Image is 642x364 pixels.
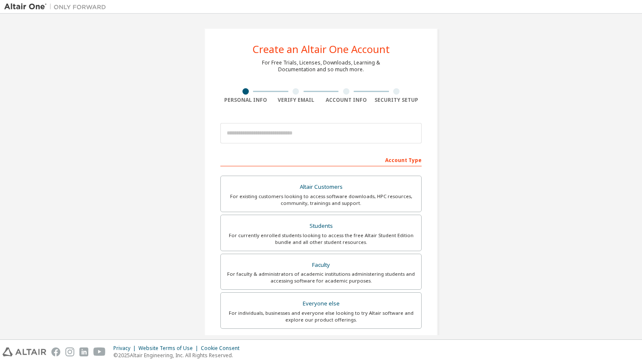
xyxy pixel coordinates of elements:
div: Account Type [220,153,422,166]
img: Altair One [4,3,110,11]
div: For individuals, businesses and everyone else looking to try Altair software and explore our prod... [226,310,416,323]
div: Create an Altair One Account [253,44,390,54]
div: Privacy [113,345,138,352]
div: Altair Customers [226,181,416,193]
div: For faculty & administrators of academic institutions administering students and accessing softwa... [226,271,416,284]
div: Students [226,220,416,232]
div: For Free Trials, Licenses, Downloads, Learning & Documentation and so much more. [262,59,380,73]
p: © 2025 Altair Engineering, Inc. All Rights Reserved. [113,352,245,359]
div: Cookie Consent [201,345,245,352]
div: Security Setup [372,97,422,104]
div: Everyone else [226,298,416,310]
img: youtube.svg [93,347,106,356]
img: facebook.svg [51,347,60,356]
div: Website Terms of Use [138,345,201,352]
div: For existing customers looking to access software downloads, HPC resources, community, trainings ... [226,193,416,207]
div: For currently enrolled students looking to access the free Altair Student Edition bundle and all ... [226,232,416,246]
div: Personal Info [220,97,271,104]
div: Verify Email [271,97,321,104]
img: altair_logo.svg [3,347,46,356]
img: instagram.svg [65,347,74,356]
img: linkedin.svg [79,347,88,356]
div: Account Info [321,97,372,104]
div: Faculty [226,259,416,271]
